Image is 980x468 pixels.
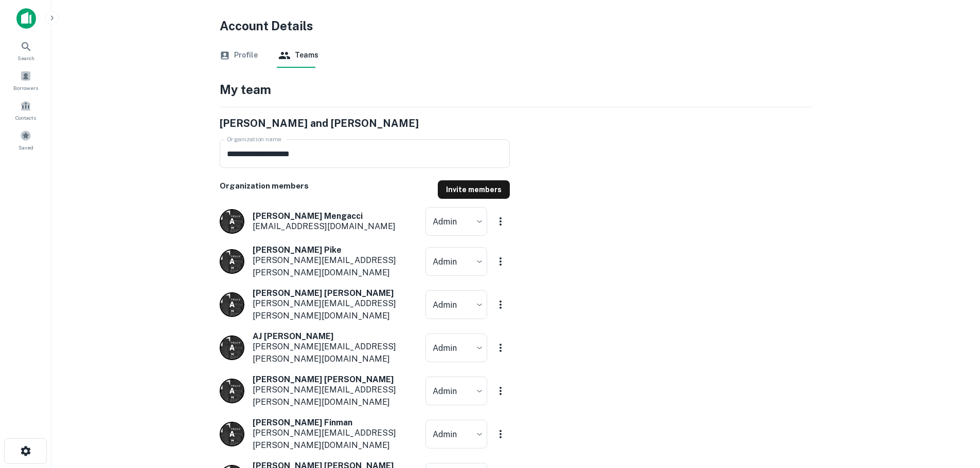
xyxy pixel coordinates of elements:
a: Search [3,36,48,64]
img: capitalize-icon.png [16,8,36,29]
div: Admin [425,247,487,276]
p: A [229,299,234,310]
p: A [229,343,234,353]
label: Organization name [227,135,281,143]
div: Admin [425,290,487,319]
div: Admin [425,420,487,448]
strong: [PERSON_NAME] [PERSON_NAME] [253,288,394,298]
button: Profile [220,43,258,68]
span: Search [17,54,34,62]
p: [PERSON_NAME][EMAIL_ADDRESS][PERSON_NAME][DOMAIN_NAME] [253,297,425,322]
p: a [229,386,234,397]
p: [EMAIL_ADDRESS][DOMAIN_NAME] [253,220,396,233]
span: Borrowers [13,84,38,92]
h4: My team [220,80,271,99]
p: A [229,256,234,267]
p: [PERSON_NAME][EMAIL_ADDRESS][PERSON_NAME][DOMAIN_NAME] [253,254,425,279]
strong: [PERSON_NAME] Finman [253,418,352,427]
strong: AJ [PERSON_NAME] [253,331,333,341]
span: Saved [19,143,33,152]
div: Admin [425,207,487,236]
div: Admin [425,333,487,362]
a: Contacts [3,96,48,124]
a: Borrowers [3,66,48,94]
p: [PERSON_NAME][EMAIL_ADDRESS][PERSON_NAME][DOMAIN_NAME] [253,427,425,452]
h5: [PERSON_NAME] and [PERSON_NAME] [220,116,419,131]
button: Teams [278,43,318,68]
p: [PERSON_NAME][EMAIL_ADDRESS][PERSON_NAME][DOMAIN_NAME] [253,341,425,365]
button: Invite members [438,180,510,199]
h6: Organization members [220,180,309,192]
p: A [229,429,234,440]
iframe: Chat Widget [929,386,980,435]
p: A [229,216,234,227]
h4: Account Details [220,16,812,35]
a: Saved [3,126,48,154]
strong: [PERSON_NAME] Pike [253,245,342,255]
strong: [PERSON_NAME] [PERSON_NAME] [253,375,394,384]
div: Admin [425,377,487,405]
span: Contacts [15,114,36,122]
p: [PERSON_NAME][EMAIL_ADDRESS][PERSON_NAME][DOMAIN_NAME] [253,384,425,408]
strong: [PERSON_NAME] Mengacci [253,211,363,221]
